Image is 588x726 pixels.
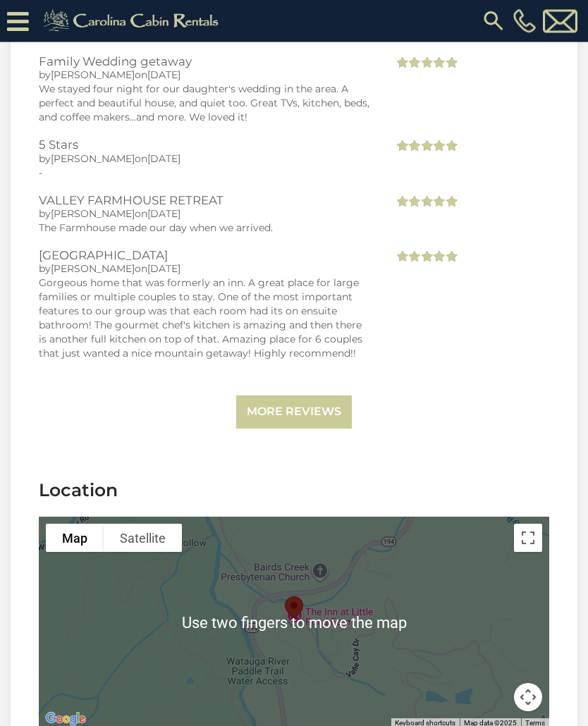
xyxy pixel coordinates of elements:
img: search-regular.svg [481,8,506,34]
span: [PERSON_NAME] [51,153,135,166]
span: [PERSON_NAME] [51,69,135,82]
button: Map camera controls [514,684,542,712]
span: [DATE] [147,153,180,166]
div: by on [39,262,372,276]
button: Show street map [46,524,104,553]
div: by on [39,68,372,82]
div: by on [39,152,372,166]
h3: [GEOGRAPHIC_DATA] [39,250,372,262]
div: by on [39,207,372,221]
span: [DATE] [147,208,180,221]
h3: 5 Stars [39,139,372,152]
span: [PERSON_NAME] [51,208,135,221]
img: Khaki-logo.png [36,7,231,35]
div: We stayed four night for our daughter's wedding in the area. A perfect and beautiful house, and q... [39,82,372,125]
h3: Location [39,479,549,503]
div: Gorgeous home that was formerly an inn. A great place for large families or multiple couples to s... [39,276,372,361]
button: Show satellite imagery [104,524,182,553]
h3: VALLEY FARMHOUSE RETREAT [39,195,372,207]
span: [DATE] [147,263,180,276]
span: [DATE] [147,69,180,82]
a: [PHONE_NUMBER] [510,9,539,33]
h3: Family Wedding getaway [39,56,372,68]
div: - [39,166,372,180]
a: More Reviews [236,396,352,429]
span: [PERSON_NAME] [51,263,135,276]
div: The Farmhouse made our day when we arrived. [39,221,372,235]
button: Toggle fullscreen view [514,524,542,553]
div: Valley Farmhouse Retreat [279,591,309,629]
